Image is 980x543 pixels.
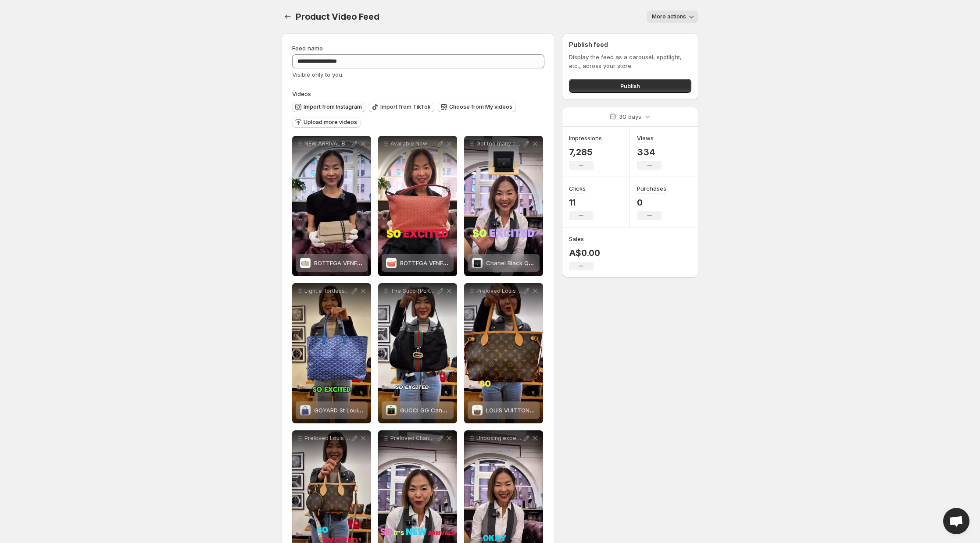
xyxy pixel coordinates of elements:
[620,82,640,90] span: Publish
[637,134,654,142] h3: Views
[292,45,323,52] span: Feed name
[292,117,361,128] button: Upload more videos
[569,248,600,258] p: A$0.00
[390,140,436,147] p: Available Now Bottega Veneta Intrecciato Nappa Leather Small Shoulder Bag in soft pink A chic pop...
[400,259,592,266] span: BOTTEGA VENETA Intrecciato Nappa Leather Small Shoulder Bag Pink
[476,435,522,442] p: Unboxing experience continues with Chanel Matelasse Red Lambskin Matte Gold Hardware Chain Should...
[569,147,602,157] p: 7,285
[619,112,641,121] p: 30 days
[637,147,662,157] p: 334
[292,102,365,112] button: Import from Instagram
[292,283,371,423] div: Light effortless and iconic The Goyard St Louis PM in classic blue is made for days on the go roo...
[386,405,397,415] img: GUCCI GG Canvas Jackie Web Sherry Line Shoulder Bag 130779
[943,508,969,534] div: Open chat
[637,184,666,193] h3: Purchases
[304,435,350,442] p: Preloved Louis Vuitton Neverfull BB Monogram luxeagainmaison prelovedluxury preownedlouisvuittonbags
[476,140,522,147] p: Got too many cards to carry Do it in style and hands-free with this Chanel Caviar Black CC Chain ...
[314,407,411,414] span: GOYARD St Louis PM Tote Blue Bag
[472,405,483,415] img: LOUIS VUITTON Neverfull PM Monogram Tote M41245
[292,136,371,276] div: NEW ARRIVAL Bottega Veneta Intrecciato Nappa Leather Small Chain Cross Body Bag Beige BottegaVene...
[300,258,311,268] img: BOTTEGA VENETA Intrecciato Nappa Leather Small Chain Cross Body Bag Beige
[378,136,457,276] div: Available Now Bottega Veneta Intrecciato Nappa Leather Small Shoulder Bag in soft pink A chic pop...
[569,184,586,193] h3: Clicks
[300,405,311,415] img: GOYARD St Louis PM Tote Blue Bag
[304,119,357,126] span: Upload more videos
[292,90,311,97] span: Videos
[472,258,483,268] img: Chanel Black Quilted Caviar Classic CC Card Holder on Chain
[378,283,457,423] div: The Gucci [PERSON_NAME] Web [PERSON_NAME] Line Bag Bold Iconic Instantly recognisable Preloved au...
[304,103,362,110] span: Import from Instagram
[486,259,658,266] span: Chanel Black Quilted Caviar Classic CC Card Holder on Chain
[476,287,522,295] p: Preloved Louis Vuitton Neverfull PM Tote
[652,13,686,20] span: More actions
[369,102,434,112] button: Import from TikTok
[390,287,436,295] p: The Gucci [PERSON_NAME] Web [PERSON_NAME] Line Bag Bold Iconic Instantly recognisable Preloved au...
[400,407,632,414] span: GUCCI GG Canvas [PERSON_NAME] Web [PERSON_NAME] Line Shoulder Bag 130779
[464,136,543,276] div: Got too many cards to carry Do it in style and hands-free with this Chanel Caviar Black CC Chain ...
[380,103,431,110] span: Import from TikTok
[569,53,691,70] p: Display the feed as a carousel, spotlight, etc., across your store.
[296,11,379,22] span: Product Video Feed
[390,435,436,442] p: Preloved Chanel 19 Beige Lambskin Chain Shoulder Bag
[569,197,594,208] p: 11
[647,11,698,23] button: More actions
[304,140,350,147] p: NEW ARRIVAL Bottega Veneta Intrecciato Nappa Leather Small Chain Cross Body Bag Beige BottegaVene...
[637,197,666,208] p: 0
[292,71,343,78] span: Visible only to you.
[449,103,512,110] span: Choose from My videos
[569,79,691,93] button: Publish
[314,259,535,266] span: BOTTEGA VENETA Intrecciato Nappa Leather Small Chain Cross Body Bag Beige
[386,258,397,268] img: BOTTEGA VENETA Intrecciato Nappa Leather Small Shoulder Bag Pink
[569,234,584,243] h3: Sales
[464,283,543,423] div: Preloved Louis Vuitton Neverfull PM ToteLOUIS VUITTON Neverfull PM Monogram Tote M41245LOUIS VUIT...
[304,287,350,295] p: Light effortless and iconic The Goyard St Louis PM in classic blue is made for days on the go roo...
[282,11,294,23] button: Settings
[569,134,602,142] h3: Impressions
[438,102,516,112] button: Choose from My videos
[486,407,634,414] span: LOUIS VUITTON Neverfull PM Monogram Tote M41245
[569,40,691,49] h2: Publish feed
